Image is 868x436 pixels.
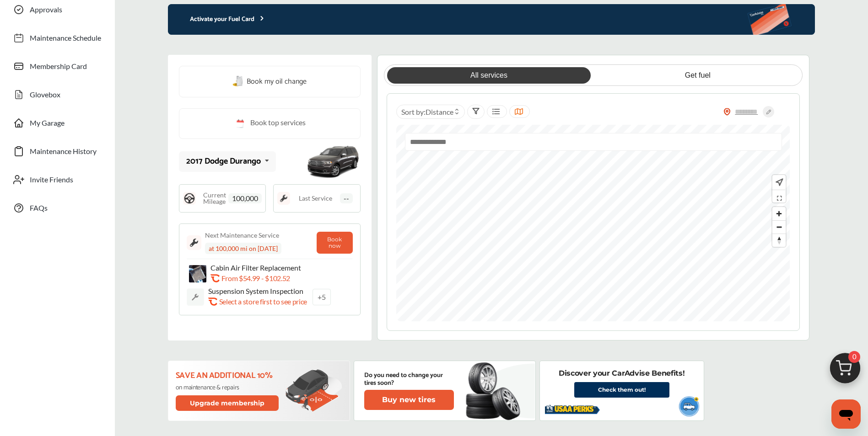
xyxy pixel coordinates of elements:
[208,287,309,295] p: Suspension System Inspection
[221,274,290,282] p: From $54.99 - $102.52
[250,118,306,129] span: Book top services
[559,368,685,378] p: Discover your CarAdvise Benefits!
[8,54,106,78] a: Membership Card
[364,390,456,410] a: Buy new tires
[187,235,201,250] img: maintenance_logo
[30,147,97,159] span: Maintenance History
[183,192,196,205] img: steering_logo
[232,76,244,87] img: oil-change.e5047c97.svg
[8,111,106,135] a: My Garage
[228,193,262,203] span: 100,000
[364,372,454,387] p: Do you need to change your tires soon?
[186,157,261,166] div: 2017 Dodge Durango
[286,369,342,412] img: update-membership.81812027.svg
[772,221,786,234] span: Zoom out
[30,62,87,74] span: Membership Card
[176,384,280,392] p: on maintenance & repairs
[8,83,106,106] a: Glovebox
[396,125,790,321] canvas: Map
[774,177,783,187] img: recenter.ce011a49.svg
[219,297,307,306] p: Select a store first to see price
[247,75,307,88] span: Book my oil change
[176,371,280,381] p: Save an additional 10%
[545,401,600,417] img: usaa-logo.5ee3b997.svg
[299,195,332,202] span: Last Service
[189,265,206,282] img: cabin-air-filter-replacement-thumb.jpg
[723,108,731,116] img: location_vector_orange.38f05af8.svg
[8,196,106,220] a: FAQs
[187,288,204,306] img: default_wrench_icon.d1a43860.svg
[848,351,860,363] span: 0
[30,118,65,130] span: My Garage
[232,75,307,88] a: Book my oil change
[465,358,525,423] img: new-tire.a0c7fe23.svg
[306,141,361,182] img: mobile_11389_st0640_046.jpg
[401,107,453,116] span: Sort by :
[234,118,246,129] img: cal_icon.0803b883.svg
[30,5,62,17] span: Approvals
[30,90,60,102] span: Glovebox
[30,33,101,45] span: Maintenance Schedule
[364,390,454,410] button: Buy new tires
[823,349,867,393] img: cart_icon.3d0951e8.svg
[205,243,281,254] div: at 100,000 mi on [DATE]
[313,289,331,305] a: +5
[313,289,331,305] div: + 5
[596,67,799,84] a: Get fuel
[747,4,815,35] img: activate-banner.5eeab9f0af3a0311e5fa.png
[772,207,786,220] button: Zoom in
[675,393,702,419] img: usaa-vehicle.1b55c2f1.svg
[210,263,311,272] p: Cabin Air Filter Replacement
[30,203,48,215] span: FAQs
[8,139,106,163] a: Maintenance History
[8,26,106,50] a: Maintenance Schedule
[317,232,353,254] button: Book now
[340,193,353,203] span: --
[574,382,669,398] a: Check them out!
[200,192,229,205] span: Current Mileage
[831,399,861,429] iframe: Button to launch messaging window
[179,108,361,139] a: Book top services
[168,14,266,25] p: Activate your Fuel Card
[426,107,453,116] span: Distance
[176,395,279,411] button: Upgrade membership
[205,231,279,239] div: Next Maintenance Service
[387,67,591,84] a: All services
[772,234,786,247] button: Reset bearing to north
[8,168,106,191] a: Invite Friends
[30,175,73,187] span: Invite Friends
[277,192,290,205] img: maintenance_logo
[772,220,786,234] button: Zoom out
